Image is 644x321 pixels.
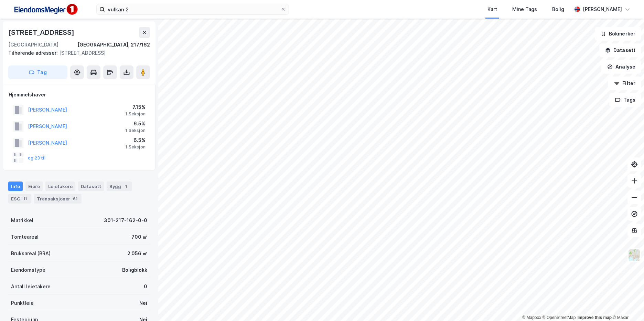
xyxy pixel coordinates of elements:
[125,103,146,111] div: 7.15%
[45,182,75,191] div: Leietakere
[595,27,641,41] button: Bokmerker
[599,43,641,57] button: Datasett
[144,282,147,291] div: 0
[11,299,34,307] div: Punktleie
[610,288,644,321] iframe: Chat Widget
[127,249,147,258] div: 2 056 ㎡
[8,49,144,57] div: [STREET_ADDRESS]
[608,76,641,90] button: Filter
[610,288,644,321] div: Kontrollprogram for chat
[104,216,147,225] div: 301-217-162-0-0
[552,5,564,13] div: Bolig
[512,5,537,13] div: Mine Tags
[522,315,541,320] a: Mapbox
[107,182,132,191] div: Bygg
[11,282,51,291] div: Antall leietakere
[125,144,146,150] div: 1 Seksjon
[125,111,146,117] div: 1 Seksjon
[77,41,150,49] div: [GEOGRAPHIC_DATA], 217/162
[125,120,146,128] div: 6.5%
[543,315,576,320] a: OpenStreetMap
[487,5,497,13] div: Kart
[8,194,31,204] div: ESG
[25,182,43,191] div: Eiere
[8,65,67,79] button: Tag
[11,233,39,241] div: Tomteareal
[105,4,280,14] input: Søk på adresse, matrikkel, gårdeiere, leietakere eller personer
[22,195,29,202] div: 11
[8,41,58,49] div: [GEOGRAPHIC_DATA]
[8,50,59,56] span: Tilhørende adresser:
[628,249,641,262] img: Z
[11,216,33,225] div: Matrikkel
[9,91,150,99] div: Hjemmelshaver
[139,299,147,307] div: Nei
[609,93,641,107] button: Tags
[34,194,82,204] div: Transaksjoner
[78,182,104,191] div: Datasett
[601,60,641,74] button: Analyse
[72,195,79,202] div: 61
[125,128,146,133] div: 1 Seksjon
[11,266,45,274] div: Eiendomstype
[11,2,80,17] img: F4PB6Px+NJ5v8B7XTbfpPpyloAAAAASUVORK5CYII=
[11,249,51,258] div: Bruksareal (BRA)
[122,266,147,274] div: Boligblokk
[125,136,146,144] div: 6.5%
[131,233,147,241] div: 700 ㎡
[583,5,622,13] div: [PERSON_NAME]
[122,183,129,190] div: 1
[8,182,23,191] div: Info
[578,315,612,320] a: Improve this map
[8,27,76,38] div: [STREET_ADDRESS]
